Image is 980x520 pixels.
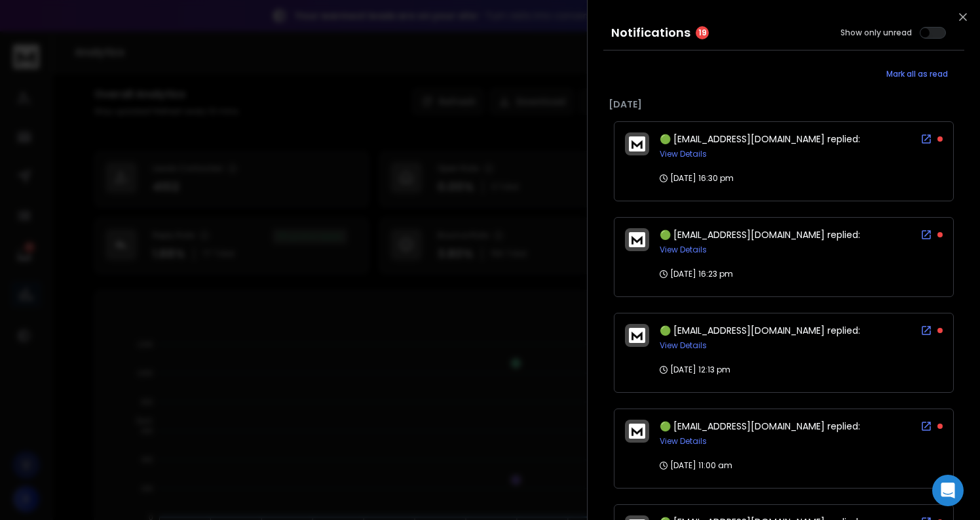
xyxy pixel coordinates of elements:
[660,228,860,241] span: 🟢 [EMAIL_ADDRESS][DOMAIN_NAME] replied:
[609,98,959,111] p: [DATE]
[660,324,860,337] span: 🟢 [EMAIL_ADDRESS][DOMAIN_NAME] replied:
[660,245,707,255] button: View Details
[660,420,860,433] span: 🟢 [EMAIL_ADDRESS][DOMAIN_NAME] replied:
[660,365,730,375] p: [DATE] 12:13 pm
[886,69,948,79] span: Mark all as read
[629,424,645,439] img: logo
[660,460,732,471] p: [DATE] 11:00 am
[660,340,707,351] button: View Details
[932,475,964,506] div: Open Intercom Messenger
[629,328,645,343] img: logo
[629,136,645,151] img: logo
[629,232,645,247] img: logo
[660,149,707,159] button: View Details
[660,436,707,447] button: View Details
[611,24,690,42] h3: Notifications
[870,61,964,87] button: Mark all as read
[660,132,860,146] span: 🟢 [EMAIL_ADDRESS][DOMAIN_NAME] replied:
[696,26,709,39] span: 19
[840,28,912,38] label: Show only unread
[660,173,734,184] p: [DATE] 16:30 pm
[660,269,733,279] p: [DATE] 16:23 pm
